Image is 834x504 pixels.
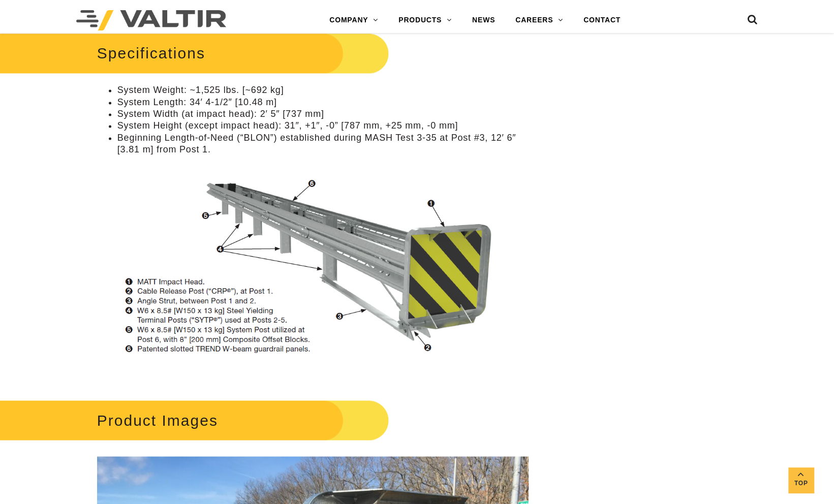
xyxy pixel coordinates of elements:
[117,132,529,156] li: Beginning Length-of-Need (“BLON”) established during MASH Test 3-35 at Post #3, 12′ 6″ [3.81 m] f...
[788,467,814,493] a: Top
[76,10,226,30] img: Valtir
[319,10,388,30] a: COMPANY
[117,108,529,120] li: System Width (at impact head): 2′ 5″ [737 mm]
[117,97,529,108] li: System Length: 34′ 4-1/2″ [10.48 m]
[505,10,573,30] a: CAREERS
[788,478,814,489] span: Top
[117,120,529,132] li: System Height (except impact head): 31″, +1″, -0” [787 mm, +25 mm, -0 mm]
[117,84,529,96] li: System Weight: ~1,525 lbs. [~692 kg]
[462,10,505,30] a: NEWS
[573,10,631,30] a: CONTACT
[388,10,462,30] a: PRODUCTS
